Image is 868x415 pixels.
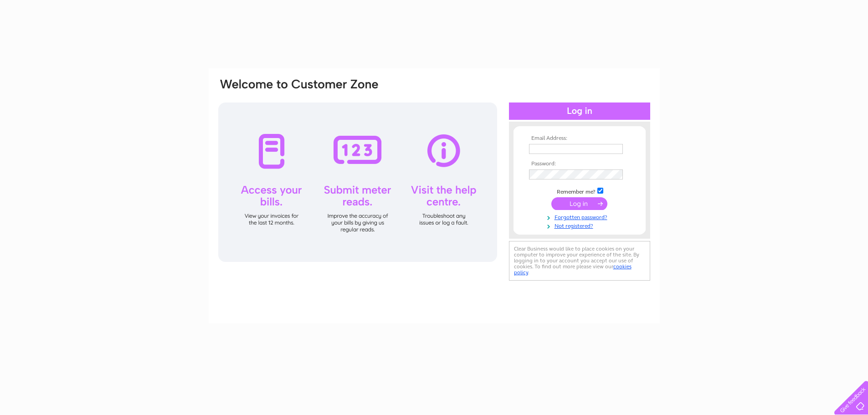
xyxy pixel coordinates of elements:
div: Clear Business would like to place cookies on your computer to improve your experience of the sit... [509,241,650,281]
a: Not registered? [529,221,632,230]
a: cookies policy [514,263,632,276]
td: Remember me? [527,186,632,195]
th: Email Address: [527,135,632,142]
input: Submit [551,197,607,210]
a: Forgotten password? [529,212,632,221]
th: Password: [527,161,632,167]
